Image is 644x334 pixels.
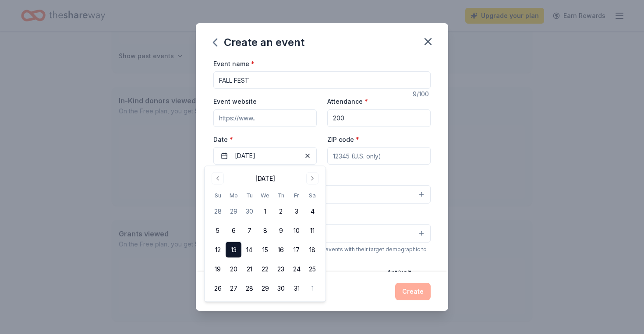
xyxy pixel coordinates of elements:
button: 23 [273,261,289,277]
button: 16 [273,242,289,258]
button: 12 [210,242,226,258]
button: 10 [289,223,304,239]
button: 29 [226,204,241,219]
button: 20 [226,261,241,277]
button: 15 [257,242,273,258]
button: 28 [210,204,226,219]
button: 5 [210,223,226,239]
label: Event website [213,97,257,106]
input: 12345 (U.S. only) [327,147,431,165]
button: [DATE] [213,147,317,165]
input: https://www... [213,109,317,127]
label: Apt/unit [387,268,411,277]
label: Event name [213,60,255,68]
button: 4 [304,204,320,219]
button: 3 [289,204,304,219]
input: 20 [327,109,431,127]
th: Tuesday [241,191,257,200]
button: 11 [304,223,320,239]
button: 9 [273,223,289,239]
button: 24 [289,261,304,277]
input: Spring Fundraiser [213,71,431,89]
button: 18 [304,242,320,258]
div: 9 /100 [413,89,431,99]
div: Create an event [213,35,304,49]
button: 31 [289,281,304,296]
button: 1 [257,204,273,219]
label: Date [213,135,317,144]
button: 19 [210,261,226,277]
label: Attendance [327,97,368,106]
button: 21 [241,261,257,277]
button: 26 [210,281,226,296]
button: 6 [226,223,241,239]
th: Friday [289,191,304,200]
button: 28 [241,281,257,296]
button: 17 [289,242,304,258]
th: Monday [226,191,241,200]
th: Sunday [210,191,226,200]
th: Wednesday [257,191,273,200]
button: 30 [241,204,257,219]
button: 8 [257,223,273,239]
button: Go to previous month [212,172,224,185]
th: Saturday [304,191,320,200]
button: 14 [241,242,257,258]
button: 22 [257,261,273,277]
label: ZIP code [327,135,359,144]
button: 2 [273,204,289,219]
button: 13 [226,242,241,258]
button: 7 [241,223,257,239]
button: 25 [304,261,320,277]
div: [DATE] [255,173,275,184]
button: Go to next month [306,172,318,185]
button: 29 [257,281,273,296]
button: 30 [273,281,289,296]
button: 1 [304,281,320,296]
button: 27 [226,281,241,296]
th: Thursday [273,191,289,200]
